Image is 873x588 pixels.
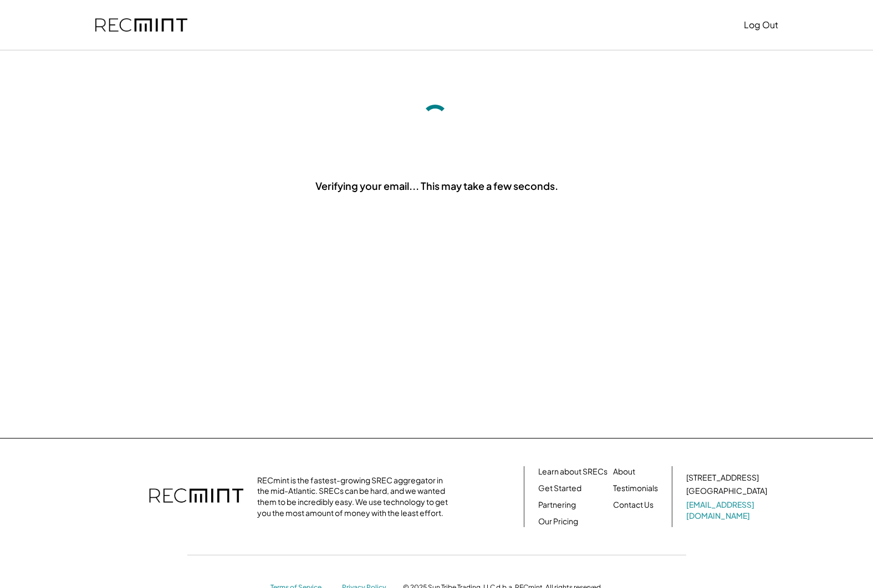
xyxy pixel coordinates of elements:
[613,499,654,510] a: Contact Us
[613,466,635,477] a: About
[149,477,243,516] img: recmint-logotype%403x.png
[686,472,759,483] div: [STREET_ADDRESS]
[538,466,607,477] a: Learn about SRECs
[538,483,581,494] a: Get Started
[686,486,767,497] div: [GEOGRAPHIC_DATA]
[538,516,578,527] a: Our Pricing
[686,499,769,521] a: [EMAIL_ADDRESS][DOMAIN_NAME]
[613,483,658,494] a: Testimonials
[744,14,778,36] button: Log Out
[538,499,576,510] a: Partnering
[257,475,454,518] div: RECmint is the fastest-growing SREC aggregator in the mid-Atlantic. SRECs can be hard, and we wan...
[315,179,558,193] div: Verifying your email... This may take a few seconds.
[95,18,187,32] img: recmint-logotype%403x.png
